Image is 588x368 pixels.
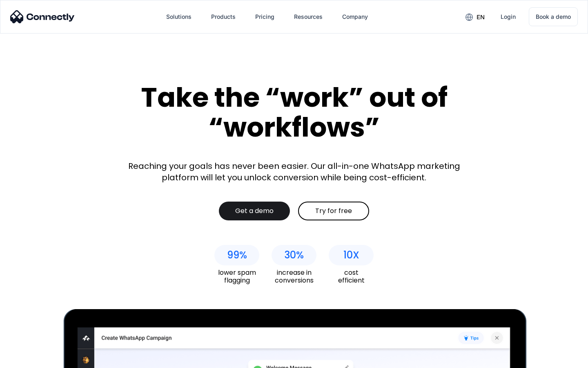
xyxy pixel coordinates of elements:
[284,249,304,261] div: 30%
[227,249,247,261] div: 99%
[298,202,369,220] a: Try for free
[16,354,49,365] ul: Language list
[343,249,359,261] div: 10X
[272,269,316,284] div: increase in conversions
[249,7,281,27] a: Pricing
[342,11,368,22] div: Company
[477,11,485,23] div: en
[166,11,192,22] div: Solutions
[10,10,75,23] img: Connectly Logo
[255,11,274,22] div: Pricing
[494,7,522,27] a: Login
[501,11,516,22] div: Login
[110,83,478,142] div: Take the “work” out of “workflows”
[8,354,49,365] aside: Language selected: English
[122,160,465,183] div: Reaching your goals has never been easier. Our all-in-one WhatsApp marketing platform will let yo...
[219,202,290,220] a: Get a demo
[214,269,259,284] div: lower spam flagging
[235,207,274,215] div: Get a demo
[294,11,323,22] div: Resources
[315,207,352,215] div: Try for free
[211,11,236,22] div: Products
[329,269,374,284] div: cost efficient
[529,7,578,26] a: Book a demo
